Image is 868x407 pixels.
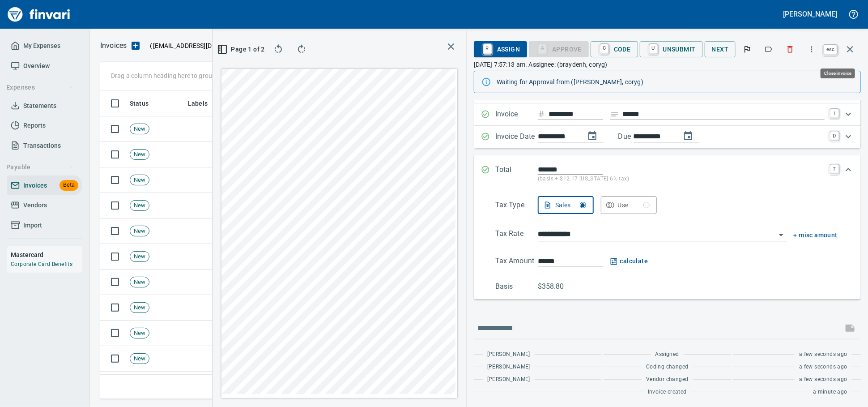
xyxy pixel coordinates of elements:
button: Page 1 of 2 [220,41,264,57]
button: calculate [610,256,648,267]
span: New [130,278,149,287]
span: New [130,304,149,312]
a: D [830,131,839,140]
button: change due date [677,125,699,147]
span: Status [130,98,149,109]
span: a few seconds ago [799,363,847,372]
p: (basis + $12.17 [US_STATE] 6% tax) [538,175,825,184]
button: change date [582,125,603,147]
button: UUnsubmit [640,41,703,57]
h6: Mastercard [11,250,82,260]
h5: [PERSON_NAME] [783,9,837,19]
button: Flag [737,39,757,59]
button: Open [775,229,787,241]
button: CCode [591,41,638,57]
a: C [600,44,608,54]
span: New [130,355,149,363]
span: New [130,253,149,261]
span: Vendor changed [646,375,689,384]
a: Import [7,215,82,236]
button: Labels [759,39,779,59]
span: Expenses [6,82,74,93]
button: Payable [3,159,77,176]
p: Basis [495,281,538,292]
span: Unsubmit [647,42,696,57]
button: [PERSON_NAME] [781,7,839,21]
span: Invoice created [648,388,687,397]
div: Use [618,200,650,211]
span: Next [712,44,729,55]
button: Expenses [3,79,77,96]
span: Transactions [23,140,61,151]
span: Status [130,98,160,109]
a: Reports [7,116,82,136]
span: Invoices [23,180,47,191]
a: I [830,109,839,118]
span: New [130,125,149,133]
span: a minute ago [813,388,847,397]
a: esc [824,45,837,55]
span: Beta [60,180,78,190]
p: [DATE] 7:57:13 am. Assignee: (braydenh, coryg) [474,60,861,69]
span: Vendors [23,200,47,211]
div: Expand [474,103,861,126]
a: T [830,164,839,173]
span: Code [598,42,631,57]
img: Finvari [5,4,72,25]
span: a few seconds ago [799,375,847,384]
a: Statements [7,96,82,116]
span: [PERSON_NAME] [487,350,530,359]
p: Invoice Date [495,131,538,143]
a: Transactions [7,136,82,156]
button: Discard [780,39,800,59]
button: + misc amount [794,230,838,241]
div: Coding Required [529,44,589,52]
button: More [802,39,821,59]
span: Labels [188,98,208,109]
a: R [483,44,492,54]
span: Coding changed [646,363,689,372]
p: ( ) [145,41,258,50]
div: Expand [474,193,861,300]
a: U [649,44,658,54]
p: Tax Rate [495,228,538,241]
span: New [130,227,149,236]
p: Due [618,131,661,142]
p: Tax Type [495,200,538,214]
span: Overview [23,60,50,72]
svg: Invoice number [538,109,545,120]
nav: breadcrumb [100,40,127,51]
span: New [130,150,149,159]
a: InvoicesBeta [7,176,82,196]
span: Import [23,220,42,231]
span: Statements [23,100,56,111]
a: Overview [7,56,82,76]
p: Invoice [495,109,538,120]
span: Payable [6,162,74,173]
p: $358.80 [538,281,580,292]
svg: Invoice description [610,110,619,119]
div: Expand [474,155,861,193]
button: Sales [538,196,594,214]
div: Sales [555,200,586,211]
span: Assigned [655,350,679,359]
button: RAssign [474,41,527,57]
a: Vendors [7,195,82,215]
p: Invoices [100,40,127,51]
span: Assign [481,42,520,57]
span: Page 1 of 2 [223,44,260,55]
span: [PERSON_NAME] [487,363,530,372]
p: Drag a column heading here to group the table [111,71,242,80]
span: a few seconds ago [799,350,847,359]
a: My Expenses [7,36,82,56]
span: Reports [23,120,46,131]
span: New [130,329,149,338]
p: Tax Amount [495,256,538,267]
button: Next [705,41,736,58]
span: This records your message into the invoice and notifies anyone mentioned [839,317,861,339]
span: New [130,176,149,184]
span: New [130,201,149,210]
